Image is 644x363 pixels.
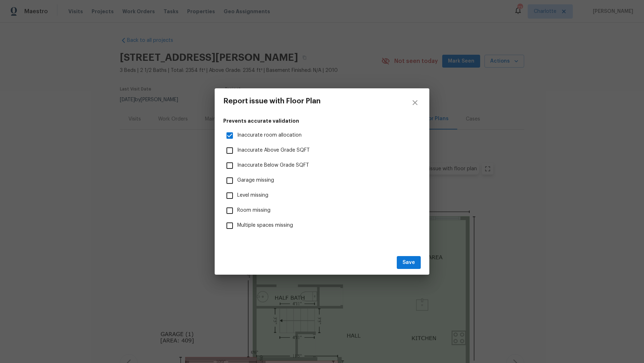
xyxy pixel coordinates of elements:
h6: Prevents accurate validation [223,117,421,125]
span: Inaccurate Above Grade SQFT [237,147,310,154]
button: Save [397,256,421,269]
span: Room missing [237,207,270,214]
span: Garage missing [237,177,274,184]
span: Save [402,258,415,267]
span: Level missing [237,192,268,199]
h4: Report issue with Floor Plan [223,97,389,106]
span: Inaccurate room allocation [237,132,302,139]
span: Inaccurate Below Grade SQFT [237,162,309,169]
button: close [406,94,424,111]
span: Multiple spaces missing [237,222,293,229]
